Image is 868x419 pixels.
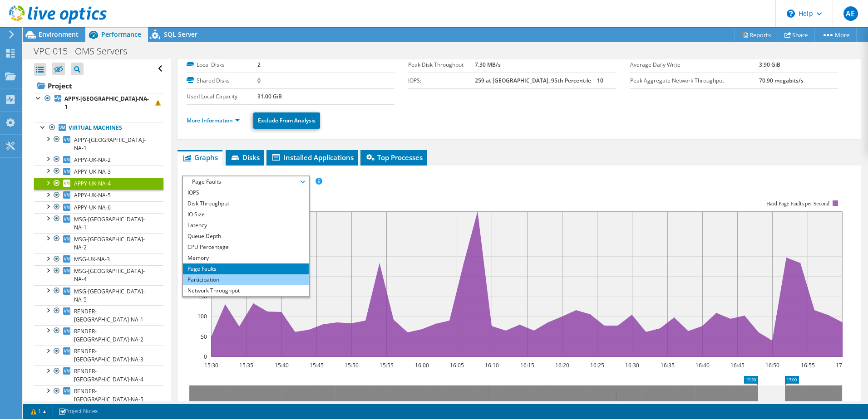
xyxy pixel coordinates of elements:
[475,61,501,68] b: 7.30 MB/s
[204,361,218,369] text: 15:30
[590,361,604,369] text: 16:25
[74,327,143,343] span: RENDER-[GEOGRAPHIC_DATA]-NA-2
[365,153,423,162] span: Top Processes
[164,30,197,39] span: SQL Server
[183,274,309,285] li: Participation
[34,233,163,253] a: MSG-[GEOGRAPHIC_DATA]-NA-2
[34,346,163,365] a: RENDER-[GEOGRAPHIC_DATA]-NA-3
[74,267,145,283] span: MSG-[GEOGRAPHIC_DATA]-NA-4
[74,191,111,199] span: APPY-UK-NA-5
[34,385,163,405] a: RENDER-[GEOGRAPHIC_DATA]-NA-5
[835,361,849,369] text: 17:00
[239,361,253,369] text: 15:35
[187,117,240,124] a: More Information
[34,134,163,154] a: APPY-[GEOGRAPHIC_DATA]-NA-1
[695,361,709,369] text: 16:40
[74,307,143,323] span: RENDER-[GEOGRAPHIC_DATA]-NA-1
[183,220,309,231] li: Latency
[630,76,759,85] label: Peak Aggregate Network Throughput
[74,347,143,363] span: RENDER-[GEOGRAPHIC_DATA]-NA-3
[257,77,261,84] b: 0
[34,154,163,166] a: APPY-UK-NA-2
[759,61,780,68] b: 3.90 GiB
[309,361,323,369] text: 15:45
[34,201,163,213] a: APPY-UK-NA-6
[183,263,309,274] li: Page Faults
[182,153,218,162] span: Graphs
[414,361,429,369] text: 16:00
[765,361,779,369] text: 16:50
[843,6,858,21] span: AE
[34,190,163,201] a: APPY-UK-NA-5
[25,406,53,417] a: 1
[34,213,163,233] a: MSG-[GEOGRAPHIC_DATA]-NA-1
[74,287,145,303] span: MSG-[GEOGRAPHIC_DATA]-NA-5
[253,112,320,129] a: Exclude From Analysis
[230,153,260,162] span: Disks
[274,361,288,369] text: 15:40
[197,312,207,320] text: 100
[30,46,141,56] h1: VPC-015 - OMS Servers
[814,28,857,42] a: More
[74,180,111,187] span: APPY-UK-NA-4
[257,61,261,68] b: 2
[34,253,163,265] a: MSG-UK-NA-3
[183,242,309,253] li: CPU Percentage
[484,361,498,369] text: 16:10
[201,333,207,341] text: 50
[187,76,257,85] label: Shared Disks
[74,255,110,263] span: MSG-UK-NA-3
[34,93,163,113] a: APPY-[GEOGRAPHIC_DATA]-NA-1
[74,235,145,251] span: MSG-[GEOGRAPHIC_DATA]-NA-2
[52,406,104,417] a: Project Notes
[271,153,354,162] span: Installed Applications
[74,215,145,231] span: MSG-[GEOGRAPHIC_DATA]-NA-1
[730,361,744,369] text: 16:45
[74,168,111,175] span: APPY-UK-NA-3
[183,253,309,263] li: Memory
[34,265,163,285] a: MSG-[GEOGRAPHIC_DATA]-NA-4
[74,387,143,403] span: RENDER-[GEOGRAPHIC_DATA]-NA-5
[520,361,534,369] text: 16:15
[101,30,141,39] span: Performance
[778,28,815,42] a: Share
[34,365,163,385] a: RENDER-[GEOGRAPHIC_DATA]-NA-4
[379,361,393,369] text: 15:55
[187,176,304,187] span: Page Faults
[34,325,163,345] a: RENDER-[GEOGRAPHIC_DATA]-NA-2
[344,361,358,369] text: 15:50
[766,200,829,207] text: Hard Page Faults per Second
[475,77,603,84] b: 259 at [GEOGRAPHIC_DATA], 95th Percentile = 10
[408,60,475,69] label: Peak Disk Throughput
[64,95,149,111] b: APPY-[GEOGRAPHIC_DATA]-NA-1
[257,93,282,100] b: 31.00 GiB
[39,30,79,39] span: Environment
[34,78,163,93] a: Project
[183,209,309,220] li: IO Size
[34,178,163,190] a: APPY-UK-NA-4
[787,10,795,18] svg: \n
[34,305,163,325] a: RENDER-[GEOGRAPHIC_DATA]-NA-1
[660,361,674,369] text: 16:35
[204,353,207,361] text: 0
[408,76,475,85] label: IOPS:
[630,60,759,69] label: Average Daily Write
[34,122,163,134] a: Virtual Machines
[34,285,163,305] a: MSG-[GEOGRAPHIC_DATA]-NA-5
[449,361,464,369] text: 16:05
[625,361,639,369] text: 16:30
[735,28,778,42] a: Reports
[74,156,111,164] span: APPY-UK-NA-2
[74,136,146,152] span: APPY-[GEOGRAPHIC_DATA]-NA-1
[34,166,163,177] a: APPY-UK-NA-3
[74,367,143,383] span: RENDER-[GEOGRAPHIC_DATA]-NA-4
[183,231,309,242] li: Queue Depth
[183,285,309,296] li: Network Throughput
[555,361,569,369] text: 16:20
[183,198,309,209] li: Disk Throughput
[800,361,814,369] text: 16:55
[759,77,804,84] b: 70.90 megabits/s
[187,92,257,101] label: Used Local Capacity
[74,204,111,211] span: APPY-UK-NA-6
[187,60,257,69] label: Local Disks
